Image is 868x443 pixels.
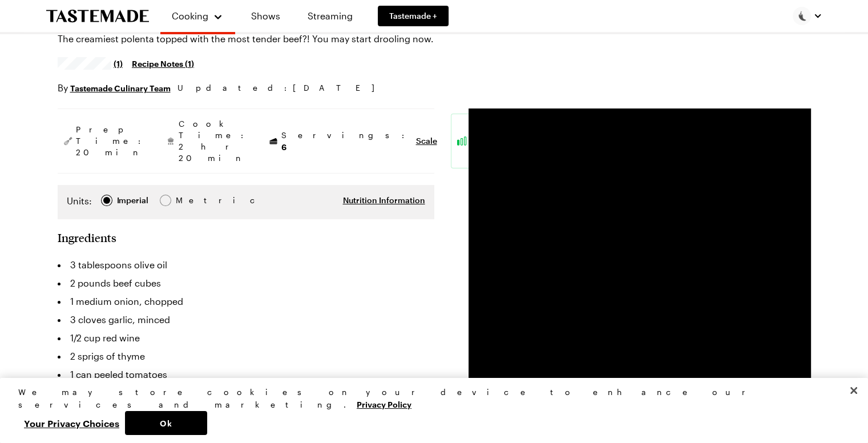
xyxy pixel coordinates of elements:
li: 1 can peeled tomatoes [58,365,434,384]
button: Close [841,378,866,403]
span: Metric [176,194,201,207]
a: 5/5 stars from 1 reviews [58,59,123,68]
button: Ok [125,411,207,435]
li: 3 tablespoons olive oil [58,256,434,274]
a: Recipe Notes (1) [132,57,194,70]
div: Metric [176,194,200,207]
li: 1 medium onion, chopped [58,292,434,311]
a: Tastemade Culinary Team [70,82,171,94]
span: 6 [281,141,286,152]
span: Servings: [281,130,410,153]
span: Cook Time: 2 hr 20 min [179,118,249,164]
li: 3 cloves garlic, minced [58,311,434,329]
li: 1/2 cup red wine [58,329,434,347]
button: Scale [416,135,437,147]
img: Profile picture [793,7,811,25]
button: Profile picture [793,7,822,25]
button: Your Privacy Choices [18,411,125,435]
button: Cooking [172,5,224,27]
div: Privacy [18,386,840,435]
div: Imperial [117,194,148,207]
a: More information about your privacy, opens in a new tab [357,398,411,409]
p: By [58,81,171,95]
h2: Ingredients [58,231,116,244]
button: Nutrition Information [343,195,425,206]
span: Tastemade + [389,10,437,22]
span: Updated : [DATE] [177,82,386,94]
p: The creamiest polenta topped with the most tender beef?! You may start drooling now. [58,32,625,46]
li: 2 sprigs of thyme [58,347,434,365]
label: Units: [67,194,92,208]
span: Imperial [117,194,150,207]
a: Tastemade + [378,6,449,26]
a: To Tastemade Home Page [46,10,149,23]
div: We may store cookies on your device to enhance our services and marketing. [18,386,840,411]
span: (1) [114,58,123,69]
li: 2 pounds beef cubes [58,274,434,292]
span: Prep Time: 20 min [76,124,147,158]
div: Imperial Metric [67,194,200,210]
span: Cooking [172,10,208,21]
